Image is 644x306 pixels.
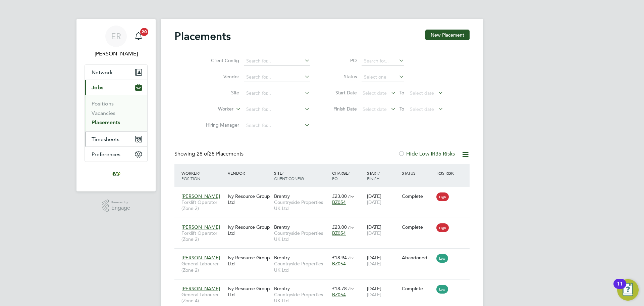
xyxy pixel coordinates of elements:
[201,74,239,80] label: Vendor
[425,30,470,40] button: New Placement
[181,292,224,304] span: General Labourer (Zone 4)
[111,32,121,41] span: ER
[274,193,290,199] span: Brentry
[327,57,357,63] label: PO
[348,286,354,291] span: / hr
[274,230,329,242] span: Countryside Properties UK Ltd
[402,286,433,292] div: Complete
[92,110,115,116] a: Vacancies
[92,100,114,107] a: Positions
[348,194,354,199] span: / hr
[362,73,404,82] input: Select one
[272,167,330,184] div: Site
[226,190,272,209] div: Ivy Resource Group Ltd
[174,150,245,158] div: Showing
[85,147,147,162] button: Preferences
[367,261,381,267] span: [DATE]
[85,169,148,179] a: Go to home page
[85,50,148,58] span: Emma Randall
[410,90,434,96] span: Select date
[332,199,346,205] span: BZ054
[180,282,470,288] a: [PERSON_NAME]General Labourer (Zone 4)Ivy Resource Group LtdBrentryCountryside Properties UK Ltd£...
[367,292,381,298] span: [DATE]
[330,167,365,184] div: Charge
[244,105,310,114] input: Search for...
[327,74,357,80] label: Status
[397,104,406,113] span: To
[365,190,400,209] div: [DATE]
[244,89,310,98] input: Search for...
[348,225,354,230] span: / hr
[180,167,226,184] div: Worker
[274,255,290,261] span: Brentry
[410,106,434,112] span: Select date
[274,170,304,181] span: / Client Config
[92,151,120,158] span: Preferences
[85,65,147,80] button: Network
[332,224,347,230] span: £23.00
[174,30,231,43] h2: Placements
[226,251,272,270] div: Ivy Resource Group Ltd
[332,193,347,199] span: £23.00
[327,106,357,112] label: Finish Date
[201,90,239,96] label: Site
[402,224,433,230] div: Complete
[363,106,387,112] span: Select date
[367,170,380,181] span: / Finish
[365,282,400,301] div: [DATE]
[132,26,145,47] a: 20
[365,221,400,239] div: [DATE]
[201,122,239,128] label: Hiring Manager
[226,282,272,301] div: Ivy Resource Group Ltd
[85,132,147,146] button: Timesheets
[226,167,272,179] div: Vendor
[226,221,272,239] div: Ivy Resource Group Ltd
[400,167,435,179] div: Status
[362,56,404,66] input: Search for...
[332,230,346,236] span: BZ054
[111,205,130,211] span: Engage
[332,292,346,298] span: BZ054
[180,220,470,226] a: [PERSON_NAME]Forklift Operator (Zone 2)Ivy Resource Group LtdBrentryCountryside Properties UK Ltd...
[367,199,381,205] span: [DATE]
[111,200,130,205] span: Powered by
[274,199,329,211] span: Countryside Properties UK Ltd
[197,150,244,157] span: 28 Placements
[397,88,406,97] span: To
[436,192,449,201] span: High
[244,121,310,130] input: Search for...
[85,80,147,95] button: Jobs
[363,90,387,96] span: Select date
[274,286,290,292] span: Brentry
[181,230,224,242] span: Forklift Operator (Zone 2)
[327,90,357,96] label: Start Date
[85,26,148,58] a: ER[PERSON_NAME]
[332,261,346,267] span: BZ054
[274,224,290,230] span: Brentry
[181,170,200,181] span: / Position
[181,193,220,199] span: [PERSON_NAME]
[402,193,433,199] div: Complete
[181,261,224,273] span: General Labourer (Zone 2)
[365,167,400,184] div: Start
[436,285,448,294] span: Low
[244,56,310,66] input: Search for...
[195,106,233,113] label: Worker
[367,230,381,236] span: [DATE]
[102,200,130,212] a: Powered byEngage
[244,73,310,82] input: Search for...
[436,254,448,263] span: Low
[111,169,121,179] img: ivyresourcegroup-logo-retina.png
[348,255,354,260] span: / hr
[435,167,458,179] div: IR35 Risk
[332,255,347,261] span: £18.94
[181,255,220,261] span: [PERSON_NAME]
[332,286,347,292] span: £18.78
[181,286,220,292] span: [PERSON_NAME]
[140,28,148,36] span: 20
[76,19,156,191] nav: Main navigation
[332,170,350,181] span: / PO
[180,189,470,195] a: [PERSON_NAME]Forklift Operator (Zone 2)Ivy Resource Group LtdBrentryCountryside Properties UK Ltd...
[201,57,239,63] label: Client Config
[92,136,119,142] span: Timesheets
